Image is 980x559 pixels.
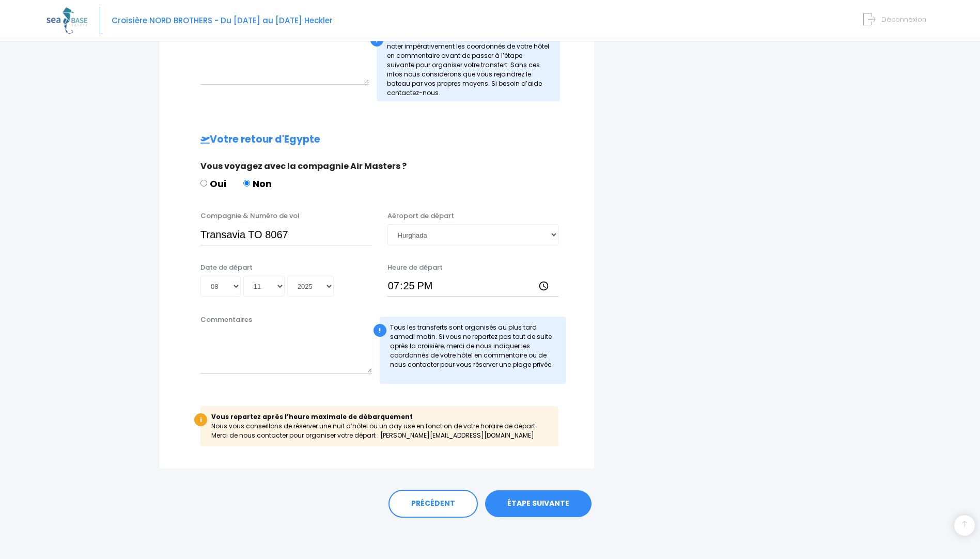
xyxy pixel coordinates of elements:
[200,262,253,273] label: Date de départ
[387,211,454,221] label: Aéroport de départ
[200,315,252,325] label: Commentaires
[374,324,386,337] div: !
[200,180,207,187] input: Oui
[200,211,300,221] label: Compagnie & Numéro de vol
[387,262,443,273] label: Heure de départ
[194,413,207,426] div: i
[243,180,250,187] input: Non
[388,490,478,518] a: PRÉCÉDENT
[377,26,561,101] div: Si votre vol atterri avant samedi midi : merci de noter impérativement les coordonnés de votre hô...
[243,177,272,191] label: Non
[180,134,574,146] h2: Votre retour d'Egypte
[200,406,558,446] div: Nous vous conseillons de réserver une nuit d’hôtel ou un day use en fonction de votre horaire de ...
[200,160,407,172] span: Vous voyagez avec la compagnie Air Masters ?
[211,412,413,421] b: Vous repartez après l’heure maximale de débarquement
[200,177,226,191] label: Oui
[881,14,926,24] span: Déconnexion
[485,490,592,517] a: ÉTAPE SUIVANTE
[380,317,567,384] div: Tous les transferts sont organisés au plus tard samedi matin. Si vous ne repartez pas tout de sui...
[112,15,333,26] span: Croisière NORD BROTHERS - Du [DATE] au [DATE] Heckler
